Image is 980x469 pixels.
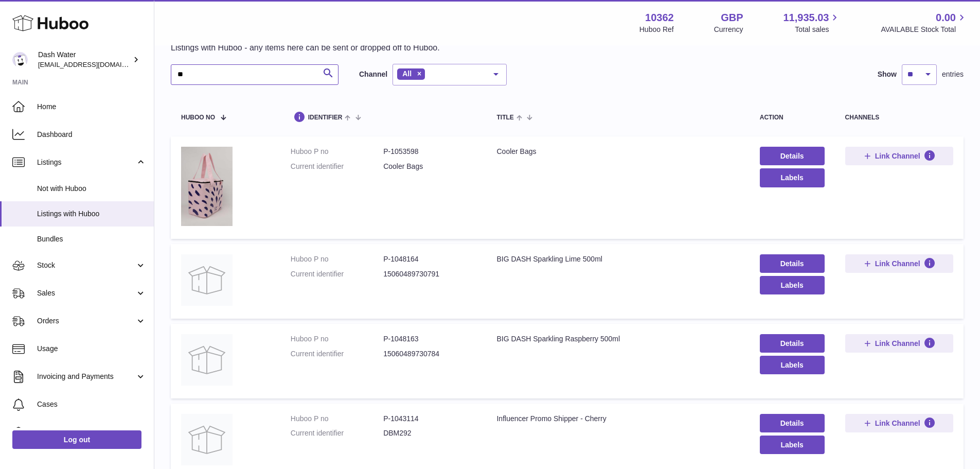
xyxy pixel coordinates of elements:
[291,162,383,171] dt: Current identifier
[383,414,476,424] dd: P-1043114
[496,334,739,344] div: BIG DASH Sparkling Raspberry 500ml
[37,399,146,409] span: Cases
[12,52,28,67] img: internalAdmin-10362@internal.huboo.com
[878,70,897,79] label: Show
[383,334,476,344] dd: P-1048163
[402,70,412,78] span: All
[783,11,841,34] a: 11,935.03 Total sales
[760,356,825,374] button: Labels
[881,25,968,34] span: AVAILABLE Stock Total
[291,334,383,344] dt: Huboo P no
[37,102,146,112] span: Home
[795,25,841,34] span: Total sales
[308,114,343,121] span: identifier
[639,25,674,34] div: Huboo Ref
[37,288,135,298] span: Sales
[760,276,825,294] button: Labels
[760,436,825,454] button: Labels
[845,147,953,165] button: Link Channel
[936,11,956,25] span: 0.00
[37,427,146,437] span: Channels
[37,130,146,140] span: Dashboard
[37,158,135,167] span: Listings
[37,209,146,219] span: Listings with Huboo
[714,25,743,34] div: Currency
[942,70,964,79] span: entries
[875,259,920,268] span: Link Channel
[181,114,215,121] span: Huboo no
[881,11,968,34] a: 0.00 AVAILABLE Stock Total
[760,168,825,187] button: Labels
[760,147,825,165] a: Details
[845,334,953,353] button: Link Channel
[38,50,131,70] div: Dash Water
[845,254,953,273] button: Link Channel
[496,114,513,121] span: title
[37,184,146,194] span: Not with Huboo
[760,414,825,432] a: Details
[383,269,476,279] dd: 15060489730791
[383,428,476,438] dd: DBM292
[37,372,135,381] span: Invoicing and Payments
[760,114,825,121] div: action
[496,254,739,264] div: BIG DASH Sparkling Lime 500ml
[721,11,743,25] strong: GBP
[875,419,920,428] span: Link Channel
[291,428,383,438] dt: Current identifier
[496,147,739,157] div: Cooler Bags
[875,339,920,348] span: Link Channel
[383,349,476,359] dd: 15060489730784
[383,147,476,157] dd: P-1053598
[181,334,233,386] img: BIG DASH Sparkling Raspberry 500ml
[760,334,825,353] a: Details
[37,344,146,354] span: Usage
[37,316,135,326] span: Orders
[845,414,953,432] button: Link Channel
[171,42,440,54] p: Listings with Huboo - any items here can be sent or dropped off to Huboo.
[181,147,233,226] img: Cooler Bags
[37,260,135,270] span: Stock
[181,254,233,306] img: BIG DASH Sparkling Lime 500ml
[37,234,146,244] span: Bundles
[12,430,141,449] a: Log out
[496,414,739,424] div: Influencer Promo Shipper - Cherry
[875,151,920,161] span: Link Channel
[291,414,383,424] dt: Huboo P no
[291,254,383,264] dt: Huboo P no
[181,414,233,465] img: Influencer Promo Shipper - Cherry
[383,254,476,264] dd: P-1048164
[845,114,953,121] div: channels
[291,349,383,359] dt: Current identifier
[291,147,383,157] dt: Huboo P no
[760,254,825,273] a: Details
[645,11,674,25] strong: 10362
[38,60,151,68] span: [EMAIL_ADDRESS][DOMAIN_NAME]
[383,162,476,171] dd: Cooler Bags
[291,269,383,279] dt: Current identifier
[783,11,829,25] span: 11,935.03
[359,70,387,79] label: Channel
